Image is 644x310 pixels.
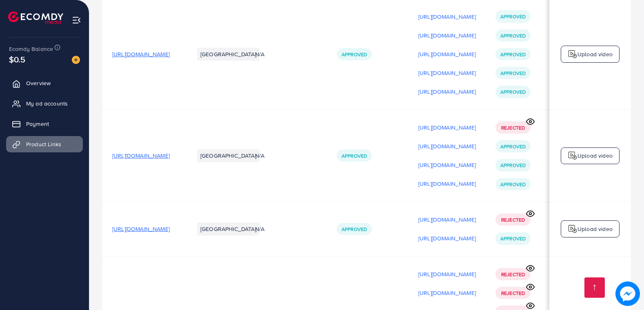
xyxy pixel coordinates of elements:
img: logo [568,151,577,160]
span: [URL][DOMAIN_NAME] [112,225,170,233]
span: Overview [26,79,51,87]
p: [URL][DOMAIN_NAME] [418,288,476,298]
span: Approved [500,88,526,95]
span: N/A [255,225,264,233]
span: My ad accounts [26,99,68,108]
li: [GEOGRAPHIC_DATA] [197,48,260,61]
p: [URL][DOMAIN_NAME] [418,87,476,97]
img: logo [8,11,63,24]
p: [URL][DOMAIN_NAME] [418,141,476,151]
span: Approved [500,51,526,58]
p: Upload video [577,151,613,160]
a: My ad accounts [6,95,83,112]
span: Approved [500,181,526,188]
span: Approved [500,70,526,77]
p: [URL][DOMAIN_NAME] [418,123,476,132]
span: Approved [500,235,526,242]
span: Approved [342,152,367,159]
p: [URL][DOMAIN_NAME] [418,179,476,189]
a: Overview [6,75,83,91]
p: Upload video [577,224,613,234]
li: [GEOGRAPHIC_DATA] [197,149,260,162]
span: Approved [342,51,367,58]
a: Payment [6,116,83,132]
p: [URL][DOMAIN_NAME] [418,233,476,243]
span: Product Links [26,140,61,148]
span: $0.5 [9,53,26,65]
span: [URL][DOMAIN_NAME] [112,50,170,58]
span: Approved [500,13,526,20]
span: Rejected [501,124,525,131]
span: Approved [500,32,526,39]
p: [URL][DOMAIN_NAME] [418,68,476,78]
span: Approved [342,226,367,233]
span: Ecomdy Balance [9,45,53,53]
span: [URL][DOMAIN_NAME] [112,152,170,160]
p: [URL][DOMAIN_NAME] [418,12,476,22]
img: logo [568,224,577,234]
span: N/A [255,152,264,160]
p: [URL][DOMAIN_NAME] [418,49,476,59]
span: Rejected [501,216,525,223]
span: Payment [26,120,49,128]
span: Rejected [501,271,525,278]
span: N/A [255,50,264,58]
a: Product Links [6,136,83,152]
img: menu [72,15,81,25]
p: [URL][DOMAIN_NAME] [418,160,476,170]
p: [URL][DOMAIN_NAME] [418,269,476,279]
p: [URL][DOMAIN_NAME] [418,31,476,40]
img: image [72,56,80,64]
img: logo [568,49,577,59]
img: image [615,281,640,306]
p: [URL][DOMAIN_NAME] [418,215,476,224]
p: Upload video [577,49,613,59]
span: Approved [500,162,526,169]
span: Approved [500,143,526,150]
li: [GEOGRAPHIC_DATA] [197,222,260,235]
span: Rejected [501,290,525,297]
